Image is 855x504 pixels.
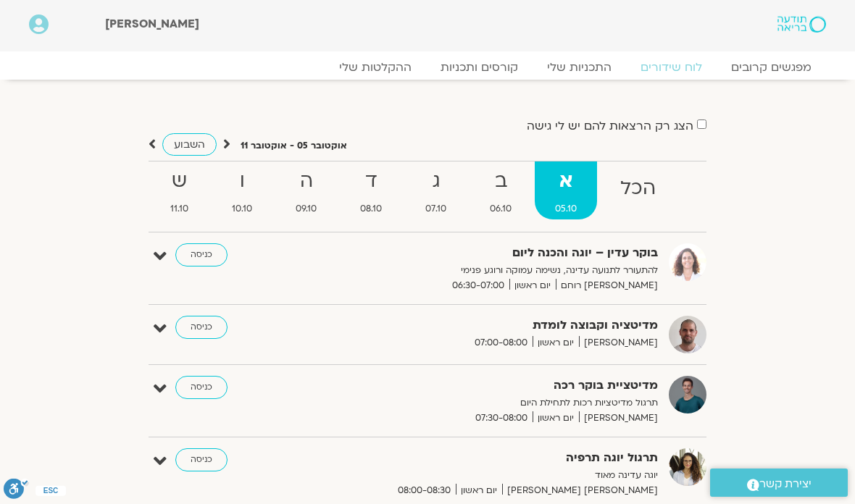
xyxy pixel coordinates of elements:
a: ג07.10 [405,161,467,219]
span: [PERSON_NAME] [PERSON_NAME] [502,483,658,498]
strong: ו [212,165,272,198]
a: א05.10 [535,161,597,219]
strong: הכל [600,172,676,205]
strong: מדיטציית בוקר רכה [346,376,658,395]
a: כניסה [175,376,228,399]
span: יצירת קשר [759,474,812,494]
span: 09.10 [275,201,337,217]
span: 08.10 [340,201,402,217]
a: כניסה [175,448,228,471]
span: [PERSON_NAME] [105,16,199,32]
a: השבוע [162,133,217,156]
span: 07.10 [405,201,467,217]
a: כניסה [175,243,228,266]
a: ד08.10 [340,161,402,219]
span: 07:30-08:00 [470,411,533,426]
strong: מדיטציה וקבוצה לומדת [346,316,658,335]
a: הכל [600,161,676,219]
label: הצג רק הרצאות להם יש לי גישה [527,119,693,133]
span: יום ראשון [509,278,556,293]
a: התכניות שלי [533,60,626,75]
span: 07:00-08:00 [470,335,533,350]
a: מפגשים קרובים [717,60,826,75]
span: יום ראשון [456,483,502,498]
a: ה09.10 [275,161,337,219]
span: 11.10 [150,201,209,217]
span: 10.10 [212,201,272,217]
a: יצירת קשר [710,469,848,497]
span: [PERSON_NAME] [579,335,658,350]
a: קורסים ותכניות [426,60,533,75]
a: ש11.10 [150,161,209,219]
span: יום ראשון [533,335,579,350]
strong: א [535,165,597,198]
strong: ב [470,165,532,198]
p: יוגה עדינה מאוד [346,468,658,483]
span: השבוע [174,138,205,151]
span: יום ראשון [533,411,579,426]
strong: ד [340,165,402,198]
nav: Menu [29,60,826,75]
p: להתעורר לתנועה עדינה, נשימה עמוקה ורוגע פנימי [346,263,658,278]
a: ההקלטות שלי [325,60,426,75]
a: לוח שידורים [626,60,717,75]
a: כניסה [175,316,228,339]
strong: בוקר עדין – יוגה והכנה ליום [346,243,658,263]
a: ו10.10 [212,161,272,219]
p: אוקטובר 05 - אוקטובר 11 [241,138,347,154]
a: ב06.10 [470,161,532,219]
span: 06.10 [470,201,532,217]
p: תרגול מדיטציות רכות לתחילת היום [346,395,658,411]
strong: ש [150,165,209,198]
span: 06:30-07:00 [447,278,509,293]
span: 08:00-08:30 [393,483,456,498]
span: [PERSON_NAME] רוחם [556,278,658,293]
span: 05.10 [535,201,597,217]
strong: ה [275,165,337,198]
strong: תרגול יוגה תרפיה [346,448,658,468]
strong: ג [405,165,467,198]
span: [PERSON_NAME] [579,411,658,426]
